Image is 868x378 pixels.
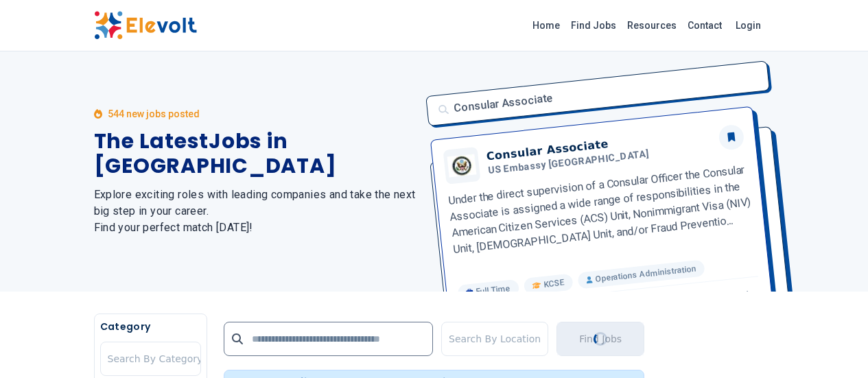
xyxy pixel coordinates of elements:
[94,129,418,178] h1: The Latest Jobs in [GEOGRAPHIC_DATA]
[565,14,622,36] a: Find Jobs
[682,14,727,36] a: Contact
[108,107,200,121] p: 544 new jobs posted
[100,320,201,333] h5: Category
[94,11,197,40] img: Elevolt
[556,322,644,356] button: Find JobsLoading...
[799,312,868,378] iframe: Chat Widget
[94,187,418,236] h2: Explore exciting roles with leading companies and take the next big step in your career. Find you...
[592,331,608,346] div: Loading...
[622,14,682,36] a: Resources
[727,12,769,39] a: Login
[527,14,565,36] a: Home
